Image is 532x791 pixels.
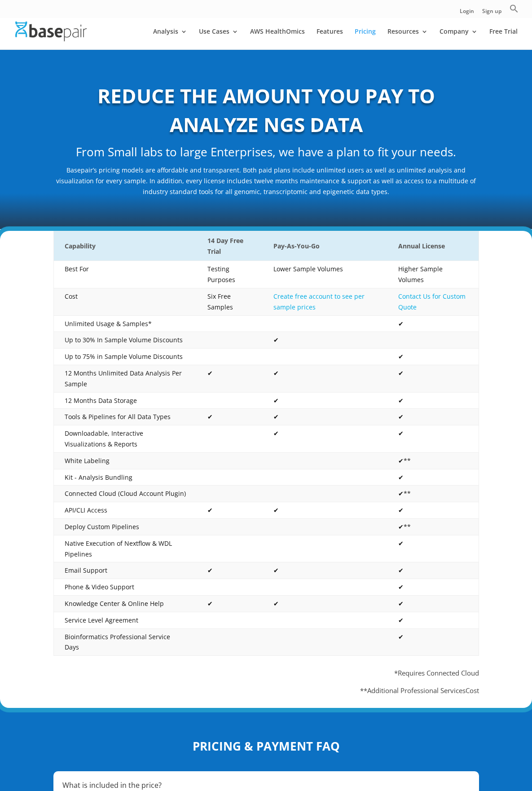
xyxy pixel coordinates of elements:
[197,365,263,393] td: ✔
[53,332,197,349] td: Up to 30% In Sample Volume Discounts
[387,315,479,332] td: ✔
[97,82,435,138] b: REDUCE THE AMOUNT YOU PAY TO ANALYZE NGS DATA
[387,409,479,425] td: ✔
[53,535,197,562] td: Native Execution of Nextflow & WDL Pipelines
[53,392,197,409] td: 12 Months Data Storage
[197,261,263,288] td: Testing Purposes
[387,392,479,409] td: ✔
[263,231,387,261] th: Pay-As-You-Go
[387,425,479,453] td: ✔
[53,288,197,316] td: Cost
[53,365,197,393] td: 12 Months Unlimited Data Analysis Per Sample
[53,518,197,535] td: Deploy Custom Pipelines
[53,628,197,656] td: Bioinformatics Professional Service Days
[263,261,387,288] td: Lower Sample Volumes
[153,28,187,49] a: Analysis
[263,502,387,519] td: ✔
[387,261,479,288] td: Higher Sample Volumes
[53,452,197,469] td: White Labeling
[53,612,197,628] td: Service Level Agreement
[197,288,263,316] td: Six Free Samples
[197,502,263,519] td: ✔
[387,595,479,612] td: ✔
[387,28,428,49] a: Resources
[273,292,365,311] a: Create free account to see per sample prices
[440,28,478,49] a: Company
[510,4,519,13] svg: Search
[355,28,376,49] a: Pricing
[53,144,479,165] h2: From Small labs to large Enterprises, we have a plan to fit your needs.
[387,535,479,562] td: ✔
[317,28,343,49] a: Features
[387,612,479,628] td: ✔
[197,595,263,612] td: ✔
[193,738,340,754] strong: PRICING & PAYMENT FAQ
[53,425,197,453] td: Downloadable, Interactive Visualizations & Reports
[263,562,387,579] td: ✔
[53,409,197,425] td: Tools & Pipelines for All Data Types
[263,409,387,425] td: ✔
[53,486,197,502] td: Connected Cloud (Cloud Account Plugin)
[387,365,479,393] td: ✔
[15,22,87,41] img: Basepair
[53,579,197,596] td: Phone & Video Support
[53,685,479,696] p: Cost
[56,166,476,196] span: Basepair’s pricing models are affordable and transparent. Both paid plans include unlimited users...
[53,231,197,261] th: Capability
[482,9,501,18] a: Sign up
[199,28,238,49] a: Use Cases
[360,686,466,695] span: **Additional Professional Services
[53,595,197,612] td: Knowledge Center & Online Help
[387,562,479,579] td: ✔
[62,780,470,791] h5: What is included in the price?
[53,469,197,486] td: Kit - Analysis Bundling
[460,9,474,18] a: Login
[53,349,197,365] td: Up to 75% in Sample Volume Discounts
[197,409,263,425] td: ✔
[197,562,263,579] td: ✔
[387,231,479,261] th: Annual License
[489,28,518,49] a: Free Trial
[510,4,519,18] a: Search Icon Link
[197,231,263,261] th: 14 Day Free Trial
[53,261,197,288] td: Best For
[398,292,466,311] a: Contact Us for Custom Quote
[53,315,197,332] td: Unlimited Usage & Samples*
[387,349,479,365] td: ✔
[263,425,387,453] td: ✔
[387,469,479,486] td: ✔
[53,502,197,519] td: API/CLI Access
[387,628,479,656] td: ✔
[263,365,387,393] td: ✔
[263,595,387,612] td: ✔
[387,502,479,519] td: ✔
[394,668,479,677] span: *Requires Connected Cloud
[387,579,479,596] td: ✔
[263,332,387,349] td: ✔
[53,562,197,579] td: Email Support
[250,28,305,49] a: AWS HealthOmics
[263,392,387,409] td: ✔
